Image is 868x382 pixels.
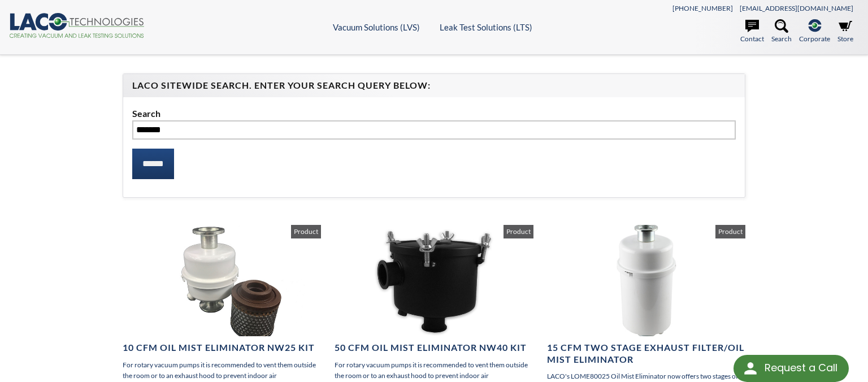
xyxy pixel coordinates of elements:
a: Leak Test Solutions (LTS) [440,22,532,32]
a: Store [837,19,853,44]
span: Product [504,225,533,238]
a: Vacuum Solutions (LVS) [333,22,420,32]
span: Product [715,225,745,238]
div: Request a Call [765,355,837,381]
img: round button [741,359,759,377]
span: Product [291,225,321,238]
h4: 50 CFM Oil Mist Eliminator NW40 Kit [335,342,533,354]
a: [PHONE_NUMBER] [672,4,733,12]
a: Contact [740,19,764,44]
a: Search [771,19,792,44]
span: Corporate [799,33,830,44]
h4: LACO Sitewide Search. Enter your Search Query Below: [132,80,736,92]
h4: 10 CFM Oil Mist Eliminator NW25 Kit [123,342,321,354]
a: [EMAIL_ADDRESS][DOMAIN_NAME] [740,4,853,12]
label: Search [132,106,736,121]
div: Request a Call [734,355,849,382]
h4: 15 CFM Two Stage Exhaust Filter/Oil Mist Eliminator [547,342,745,366]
